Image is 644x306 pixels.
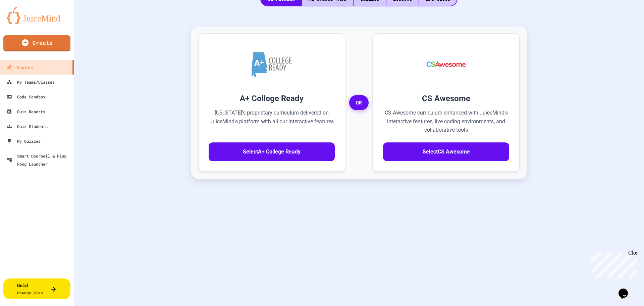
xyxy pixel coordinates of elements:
div: Quiz Students [7,122,48,130]
span: OR [349,95,369,111]
div: Gold [17,282,43,296]
div: Explore [7,63,34,71]
p: CS Awesome curriculum enhanced with JuiceMind's interactive features, live coding environments, a... [383,108,509,134]
div: Chat with us now!Close [3,3,46,43]
div: My Quizzes [7,137,41,145]
iframe: chat widget [616,279,637,299]
a: Create [3,35,70,51]
div: Code Sandbox [7,93,45,101]
iframe: chat widget [588,250,637,278]
img: CS Awesome [420,44,473,84]
img: logo-orange.svg [7,7,67,24]
div: My Teams/Classes [7,78,55,86]
div: Quiz Reports [7,107,45,116]
h3: CS Awesome [383,92,509,104]
span: Change plan [17,290,43,295]
button: SelectA+ College Ready [209,142,335,161]
button: SelectCS Awesome [383,142,509,161]
h3: A+ College Ready [209,92,335,104]
p: [US_STATE]'s proprietary curriculum delivered on JuiceMind's platform with all our interactive fe... [209,108,335,134]
div: Smart Doorbell & Ping Pong Launcher [7,152,71,168]
img: A+ College Ready [252,52,292,77]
